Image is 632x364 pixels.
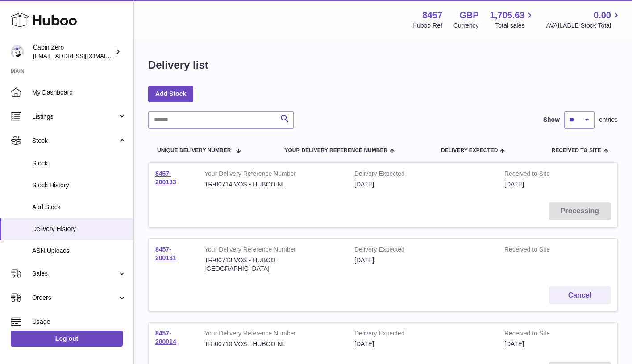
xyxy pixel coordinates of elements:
[32,318,127,326] span: Usage
[490,9,535,30] a: 1,705.63 Total sales
[549,286,611,305] button: Cancel
[354,340,491,348] div: [DATE]
[32,225,127,233] span: Delivery History
[412,21,442,30] div: Huboo Ref
[354,180,491,189] div: [DATE]
[422,9,442,21] strong: 8457
[594,9,611,21] span: 0.00
[504,245,575,256] strong: Received to Site
[33,52,131,59] span: [EMAIL_ADDRESS][DOMAIN_NAME]
[453,21,479,30] div: Currency
[11,45,24,58] img: debbychu@cabinzero.com
[284,148,387,153] span: Your Delivery Reference Number
[459,9,478,21] strong: GBP
[148,58,208,72] h1: Delivery list
[354,170,491,180] strong: Delivery Expected
[354,245,491,256] strong: Delivery Expected
[504,340,524,347] span: [DATE]
[204,340,341,348] div: TR-00710 VOS - HUBOO NL
[157,148,231,153] span: Unique Delivery Number
[504,181,524,188] span: [DATE]
[155,246,176,261] a: 8457-200131
[354,256,491,265] div: [DATE]
[490,9,525,21] span: 1,705.63
[441,148,498,153] span: Delivery Expected
[546,9,621,30] a: 0.00 AVAILABLE Stock Total
[543,116,560,124] label: Show
[32,112,117,121] span: Listings
[155,170,176,186] a: 8457-200133
[354,329,491,340] strong: Delivery Expected
[504,170,575,180] strong: Received to Site
[32,181,127,190] span: Stock History
[495,21,535,30] span: Total sales
[504,329,575,340] strong: Received to Site
[546,21,621,30] span: AVAILABLE Stock Total
[33,43,113,60] div: Cabin Zero
[204,245,341,256] strong: Your Delivery Reference Number
[32,203,127,211] span: Add Stock
[32,247,127,255] span: ASN Uploads
[32,88,127,97] span: My Dashboard
[204,170,341,180] strong: Your Delivery Reference Number
[148,86,193,102] a: Add Stock
[11,331,123,347] a: Log out
[32,294,117,302] span: Orders
[204,180,341,189] div: TR-00714 VOS - HUBOO NL
[32,136,117,145] span: Stock
[155,330,176,345] a: 8457-200014
[599,116,618,124] span: entries
[551,148,601,153] span: Received to Site
[32,159,127,168] span: Stock
[204,329,341,340] strong: Your Delivery Reference Number
[204,256,341,273] div: TR-00713 VOS - HUBOO [GEOGRAPHIC_DATA]
[32,269,117,278] span: Sales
